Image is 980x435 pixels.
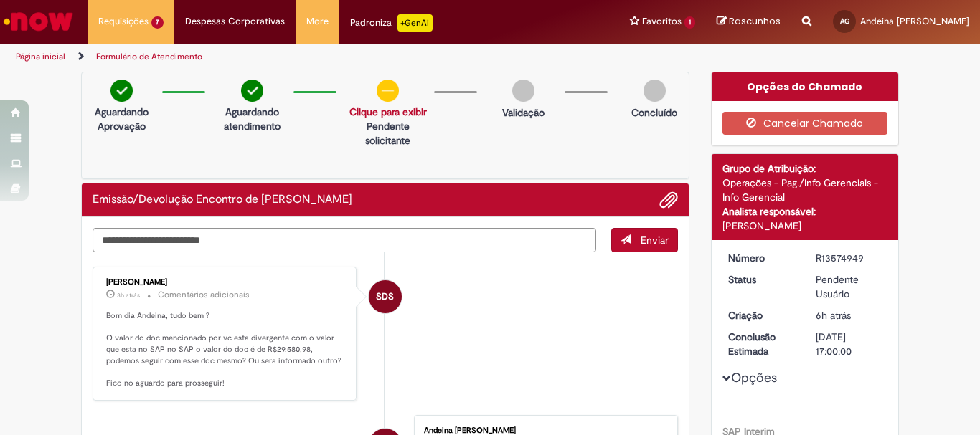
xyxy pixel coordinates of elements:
[717,308,806,322] dt: Criação
[717,330,806,358] dt: Conclusão Estimada
[349,105,427,118] a: Clique para exibir
[717,251,806,265] dt: Número
[816,309,851,322] span: 6h atrás
[16,51,65,62] a: Página inicial
[349,119,427,148] p: Pendente solicitante
[722,112,888,135] button: Cancelar Chamado
[644,80,666,102] img: img-circle-grey.png
[816,251,882,265] div: R13574949
[158,289,250,301] small: Comentários adicionais
[424,426,663,435] div: Andeina [PERSON_NAME]
[185,14,285,29] span: Despesas Corporativas
[684,16,695,29] span: 1
[88,105,155,133] p: Aguardando Aprovação
[106,278,345,287] div: [PERSON_NAME]
[377,80,399,102] img: circle-minus.png
[659,191,678,209] button: Adicionar anexos
[816,308,882,322] div: 29/09/2025 08:32:29
[641,234,669,247] span: Enviar
[93,193,352,206] h2: Emissão/Devolução Encontro de Contas Fornecedor Histórico de tíquete
[722,204,888,219] div: Analista responsável:
[722,219,888,233] div: [PERSON_NAME]
[117,291,140,300] time: 29/09/2025 11:01:30
[712,72,899,101] div: Opções do Chamado
[717,272,806,287] dt: Status
[840,16,849,26] span: AG
[110,80,133,102] img: check-circle-green.png
[816,309,851,322] time: 29/09/2025 08:32:29
[106,310,345,389] p: Bom dia Andeina, tudo bem ? O valor do doc mencionado por vc esta divergente com o valor que esta...
[98,14,149,29] span: Requisições
[502,105,545,120] p: Validação
[512,80,534,102] img: img-circle-grey.png
[350,14,433,32] div: Padroniza
[306,14,329,29] span: More
[1,7,75,36] img: ServiceNow
[722,161,888,176] div: Grupo de Atribuição:
[722,176,888,204] div: Operações - Pag./Info Gerenciais - Info Gerencial
[93,228,596,252] textarea: Digite sua mensagem aqui...
[369,280,402,313] div: Sabrina Da Silva Oliveira
[376,279,394,314] span: SDS
[218,105,286,133] p: Aguardando atendimento
[96,51,202,62] a: Formulário de Atendimento
[151,16,164,29] span: 7
[611,228,678,252] button: Enviar
[631,105,677,120] p: Concluído
[642,14,682,29] span: Favoritos
[717,15,781,29] a: Rascunhos
[11,44,643,70] ul: Trilhas de página
[117,291,140,300] span: 3h atrás
[816,272,882,301] div: Pendente Usuário
[816,330,882,358] div: [DATE] 17:00:00
[860,15,969,27] span: Andeina [PERSON_NAME]
[397,14,433,32] p: +GenAi
[729,14,781,28] span: Rascunhos
[241,80,263,102] img: check-circle-green.png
